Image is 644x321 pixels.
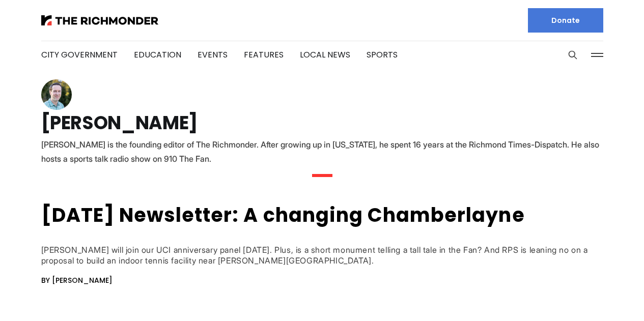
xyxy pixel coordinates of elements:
a: City Government [41,49,118,61]
a: [DATE] Newsletter: A changing Chamberlayne [41,201,525,228]
span: By [PERSON_NAME] [41,275,113,285]
a: Local News [300,49,350,61]
a: Events [198,49,228,61]
a: Sports [367,49,398,61]
h1: [PERSON_NAME] [41,115,603,131]
a: Education [134,49,181,61]
iframe: portal-trigger [558,271,644,321]
img: Michael Phillips [41,79,72,110]
a: Donate [528,8,603,33]
div: [PERSON_NAME] will join our UCI anniversary panel [DATE]. Plus, is a short monument telling a tal... [41,245,603,266]
a: Features [244,49,284,61]
img: The Richmonder [41,15,158,25]
button: Search this site [565,47,580,63]
div: [PERSON_NAME] is the founding editor of The Richmonder. After growing up in [US_STATE], he spent ... [41,137,603,166]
